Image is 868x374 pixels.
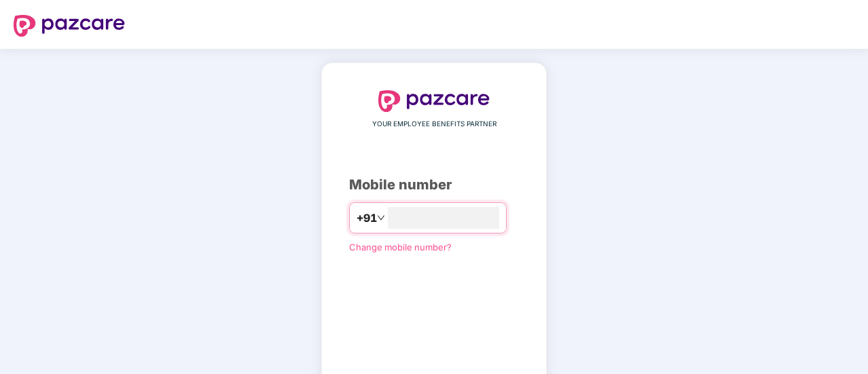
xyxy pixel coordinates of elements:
[377,214,385,222] span: down
[14,15,125,37] img: logo
[357,210,377,227] span: +91
[349,242,452,253] a: Change mobile number?
[378,90,490,112] img: logo
[349,174,519,195] div: Mobile number
[372,119,496,130] span: YOUR EMPLOYEE BENEFITS PARTNER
